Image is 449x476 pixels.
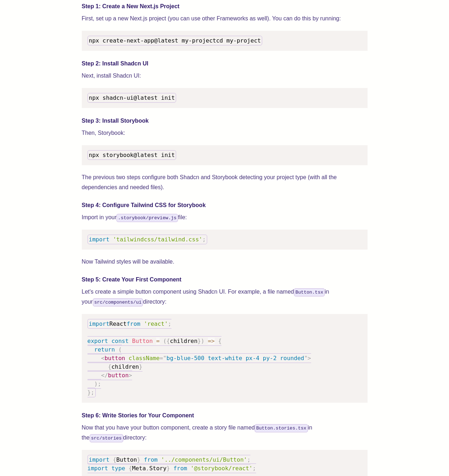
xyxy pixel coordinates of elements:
[111,363,139,370] span: children
[94,346,115,353] span: return
[88,465,108,472] span: import
[304,355,308,362] span: "
[137,456,140,463] span: }
[82,14,368,24] p: First, set up a new Next.js project (you can use other Frameworks as well). You can do this by ru...
[109,320,126,327] span: React
[82,287,368,307] p: Let's create a simple button component using Shadcn UI. For example, a file named in your directory:
[198,338,201,344] span: }
[105,355,125,362] span: button
[116,214,178,222] code: .storybook/preview.js
[218,338,222,344] span: {
[173,465,187,472] span: from
[89,236,110,243] span: import
[113,236,202,243] span: 'tailwindcss/tailwind.css'
[247,456,251,463] span: ;
[89,456,110,463] span: import
[163,355,166,362] span: "
[170,338,198,344] span: children
[82,71,368,81] p: Next, install Shadcn UI:
[166,465,170,472] span: }
[294,288,325,296] code: Button.tsx
[82,212,368,222] p: Import in your file:
[129,465,132,472] span: {
[88,36,263,45] code: cd my-project
[91,389,94,396] span: ;
[89,152,175,158] span: npx storybook@latest init
[82,411,368,420] h4: Step 6: Write Stories for Your Component
[89,37,216,44] span: npx create-next-app@latest my-project
[253,465,256,472] span: ;
[82,423,368,443] p: Now that you have your button component, create a story file named in the directory:
[201,338,204,344] span: )
[108,363,111,370] span: {
[82,257,368,267] p: Now Tailwind styles will be available.
[163,338,166,344] span: (
[129,372,132,379] span: >
[82,172,368,192] p: The previous two steps configure both Shadcn and Storybook detecting your project type (with all ...
[144,320,168,327] span: 'react'
[101,372,108,379] span: </
[139,363,143,370] span: }
[98,381,101,387] span: ;
[149,465,166,472] span: Story
[146,465,149,472] span: ,
[168,320,171,327] span: ;
[129,355,160,362] span: className
[166,338,170,344] span: {
[126,320,140,327] span: from
[88,389,91,396] span: }
[308,355,311,362] span: >
[202,236,206,243] span: ;
[132,465,146,472] span: Meta
[160,355,163,362] span: =
[89,94,175,101] span: npx shadcn-ui@latest init
[82,275,368,284] h4: Step 5: Create Your First Component
[89,320,110,327] span: import
[82,59,368,68] h4: Step 2: Install Shadcn UI
[113,456,116,463] span: {
[144,456,158,463] span: from
[93,298,143,306] code: src/components/ui
[255,424,308,432] code: Button.stories.tsx
[82,2,368,11] h4: Step 1: Create a New Next.js Project
[88,338,108,344] span: export
[90,434,123,442] code: src/stories
[191,465,253,472] span: '@storybook/react'
[116,456,137,463] span: Button
[101,355,105,362] span: <
[111,338,129,344] span: const
[82,117,368,125] h4: Step 3: Install Storybook
[208,338,215,344] span: =>
[118,346,122,353] span: (
[108,372,129,379] span: button
[156,338,160,344] span: =
[166,355,304,362] span: bg-blue-500 text-white px-4 py-2 rounded
[82,128,368,138] p: Then, Storybook:
[111,465,125,472] span: type
[82,201,368,210] h4: Step 4: Configure Tailwind CSS for Storybook
[94,381,98,387] span: )
[132,338,153,344] span: Button
[161,456,247,463] span: '../components/ui/Button'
